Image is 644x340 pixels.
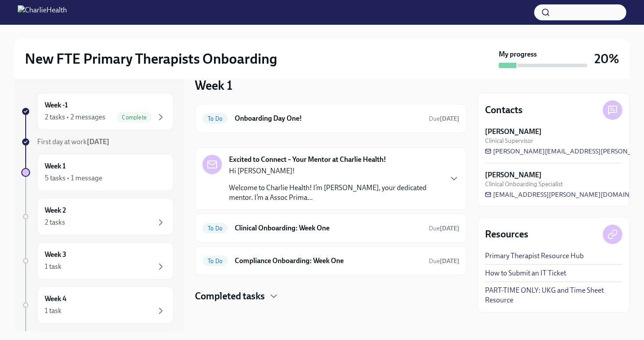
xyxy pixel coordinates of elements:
[45,112,105,122] div: 2 tasks • 2 messages
[485,268,566,278] a: How to Submit an IT Ticket
[229,155,386,164] strong: Excited to Connect – Your Mentor at Charlie Health!
[499,50,537,59] strong: My progress
[45,218,65,227] div: 2 tasks
[21,242,174,279] a: Week 31 task
[202,115,228,122] span: To Do
[21,93,174,130] a: Week -12 tasks • 2 messagesComplete
[235,223,422,233] h6: Clinical Onboarding: Week One
[485,103,523,117] h4: Contacts
[45,161,66,171] h6: Week 1
[37,138,109,146] span: First day at work
[235,256,422,266] h6: Compliance Onboarding: Week One
[45,250,66,260] h6: Week 3
[195,290,467,303] div: Completed tasks
[87,138,109,146] strong: [DATE]
[45,294,66,304] h6: Week 4
[440,257,459,265] strong: [DATE]
[440,225,459,232] strong: [DATE]
[202,221,459,235] a: To DoClinical Onboarding: Week OneDue[DATE]
[45,206,66,215] h6: Week 2
[21,154,174,191] a: Week 15 tasks • 1 message
[195,290,265,303] h4: Completed tasks
[45,262,62,271] div: 1 task
[45,173,102,183] div: 5 tasks • 1 message
[202,225,228,232] span: To Do
[18,5,67,19] img: CharlieHealth
[45,100,68,110] h6: Week -1
[21,198,174,235] a: Week 22 tasks
[485,286,622,305] a: PART-TIME ONLY: UKG and Time Sheet Resource
[485,251,584,261] a: Primary Therapist Resource Hub
[202,258,228,264] span: To Do
[594,51,619,67] h3: 20%
[229,183,442,202] p: Welcome to Charlie Health! I’m [PERSON_NAME], your dedicated mentor. I’m a Assoc Prima...
[485,180,563,188] span: Clinical Onboarding Specialist
[235,114,422,123] h6: Onboarding Day One!
[485,137,533,145] span: Clinical Supervisor
[440,115,459,122] strong: [DATE]
[429,257,459,265] span: Due
[229,166,442,176] p: Hi [PERSON_NAME]!
[21,137,174,147] a: First day at work[DATE]
[21,287,174,324] a: Week 41 task
[429,115,459,123] span: October 9th, 2025 10:00
[429,225,459,232] span: Due
[485,170,542,180] strong: [PERSON_NAME]
[116,114,152,121] span: Complete
[202,254,459,268] a: To DoCompliance Onboarding: Week OneDue[DATE]
[429,224,459,233] span: October 13th, 2025 10:00
[485,127,542,137] strong: [PERSON_NAME]
[202,111,459,126] a: To DoOnboarding Day One!Due[DATE]
[429,115,459,122] span: Due
[25,50,277,68] h2: New FTE Primary Therapists Onboarding
[429,257,459,265] span: October 13th, 2025 10:00
[45,306,62,316] div: 1 task
[195,77,233,93] h3: Week 1
[485,228,528,241] h4: Resources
